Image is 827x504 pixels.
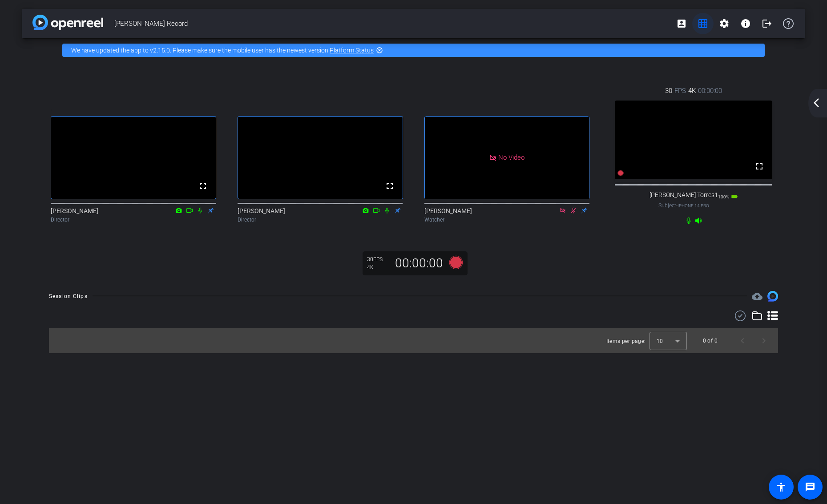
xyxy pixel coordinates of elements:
[676,202,678,209] span: -
[740,18,751,29] mat-icon: info
[811,97,822,108] mat-icon: arrow_back_ios_new
[198,181,208,191] mat-icon: fullscreen
[606,337,646,346] div: Items per page:
[703,336,718,345] div: 0 of 0
[424,101,590,116] div: .
[762,18,772,29] mat-icon: logout
[719,18,730,29] mat-icon: settings
[688,86,696,96] span: 4K
[51,101,216,116] div: .
[732,330,753,351] button: Previous page
[238,206,403,224] div: [PERSON_NAME]
[367,264,389,271] div: 4K
[718,194,729,199] span: 100%
[676,18,687,29] mat-icon: account_box
[698,86,722,96] span: 00:00:00
[373,256,383,262] span: FPS
[51,206,216,224] div: [PERSON_NAME]
[754,161,765,172] mat-icon: fullscreen
[767,291,778,302] img: Session clips
[674,86,686,96] span: FPS
[731,193,738,200] mat-icon: battery_std
[776,482,787,492] mat-icon: accessibility
[658,202,709,210] span: Subject
[665,86,672,96] span: 30
[330,47,374,54] a: Platform Status
[51,216,216,224] div: Director
[424,216,590,224] div: Watcher
[805,482,815,492] mat-icon: message
[238,216,403,224] div: Director
[62,44,765,57] div: We have updated the app to v2.15.0. Please make sure the mobile user has the newest version.
[389,256,449,271] div: 00:00:00
[752,291,762,302] span: Destinations for your clips
[753,330,775,351] button: Next page
[32,15,103,30] img: app-logo
[238,101,403,116] div: .
[752,291,762,302] mat-icon: cloud_upload
[649,191,718,199] span: [PERSON_NAME] Torres1
[114,15,671,32] span: [PERSON_NAME] Record
[367,256,389,263] div: 30
[424,206,590,224] div: [PERSON_NAME]
[498,153,524,161] span: No Video
[384,181,395,191] mat-icon: fullscreen
[376,47,383,54] mat-icon: highlight_off
[49,292,88,301] div: Session Clips
[698,18,708,29] mat-icon: grid_on
[678,203,709,208] span: iPhone 14 Pro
